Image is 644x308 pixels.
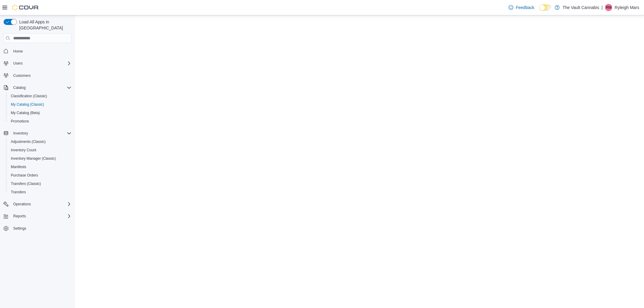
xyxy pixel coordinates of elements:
[8,180,71,187] span: Transfers (Classic)
[8,189,71,196] span: Transfers
[11,130,71,137] span: Inventory
[8,172,71,179] span: Purchase Orders
[11,60,71,67] span: Users
[8,138,48,145] a: Adjustments (Classic)
[11,72,71,79] span: Customers
[1,71,74,80] button: Customers
[8,163,29,171] a: Manifests
[11,102,44,107] span: My Catalog (Classic)
[6,100,74,109] button: My Catalog (Classic)
[8,146,39,154] a: Inventory Count
[11,60,25,67] button: Users
[1,212,74,220] button: Reports
[13,85,26,90] span: Catalog
[602,4,603,11] p: |
[11,225,71,232] span: Settings
[6,137,74,146] button: Adjustments (Classic)
[563,4,599,11] p: The Vault Cannabis
[8,118,32,125] a: Promotions
[11,72,33,79] a: Customers
[6,109,74,117] button: My Catalog (Beta)
[13,226,26,231] span: Settings
[11,201,71,208] span: Operations
[516,5,534,11] span: Feedback
[615,4,639,11] p: Ryleigh Mars
[6,92,74,100] button: Classification (Classic)
[6,180,74,188] button: Transfers (Classic)
[12,5,39,11] img: Cova
[6,188,74,196] button: Transfers
[605,4,612,11] div: Ryleigh Mars
[13,73,31,78] span: Customers
[6,163,74,171] button: Manifests
[8,109,42,116] a: My Catalog (Beta)
[8,146,71,154] span: Inventory Count
[11,173,38,178] span: Purchase Orders
[6,171,74,180] button: Purchase Orders
[13,49,23,54] span: Home
[11,119,29,124] span: Promotions
[6,154,74,163] button: Inventory Manager (Classic)
[11,94,47,98] span: Classification (Classic)
[17,19,71,31] span: Load All Apps in [GEOGRAPHIC_DATA]
[4,44,71,248] nav: Complex example
[1,59,74,68] button: Users
[1,129,74,137] button: Inventory
[13,131,28,136] span: Inventory
[8,101,71,108] span: My Catalog (Classic)
[8,155,71,162] span: Inventory Manager (Classic)
[6,146,74,154] button: Inventory Count
[11,48,25,55] a: Home
[11,110,40,115] span: My Catalog (Beta)
[1,47,74,55] button: Home
[1,200,74,208] button: Operations
[11,181,41,186] span: Transfers (Classic)
[11,84,28,91] button: Catalog
[1,83,74,92] button: Catalog
[606,4,612,11] span: RM
[11,139,46,144] span: Adjustments (Classic)
[11,190,26,195] span: Transfers
[8,118,71,125] span: Promotions
[8,92,71,100] span: Classification (Classic)
[539,5,552,11] input: Dark Mode
[8,189,28,196] a: Transfers
[8,101,47,108] a: My Catalog (Classic)
[13,214,26,219] span: Reports
[8,138,71,145] span: Adjustments (Classic)
[11,213,28,220] button: Reports
[8,92,50,100] a: Classification (Classic)
[11,47,71,55] span: Home
[11,213,71,220] span: Reports
[11,156,56,161] span: Inventory Manager (Classic)
[13,202,31,207] span: Operations
[13,61,23,66] span: Users
[11,130,30,137] button: Inventory
[8,155,58,162] a: Inventory Manager (Classic)
[11,148,36,152] span: Inventory Count
[11,225,29,232] a: Settings
[11,201,33,208] button: Operations
[8,163,71,171] span: Manifests
[8,180,43,187] a: Transfers (Classic)
[506,2,536,14] a: Feedback
[6,117,74,125] button: Promotions
[11,84,71,91] span: Catalog
[1,224,74,233] button: Settings
[8,109,71,116] span: My Catalog (Beta)
[11,165,26,169] span: Manifests
[8,172,41,179] a: Purchase Orders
